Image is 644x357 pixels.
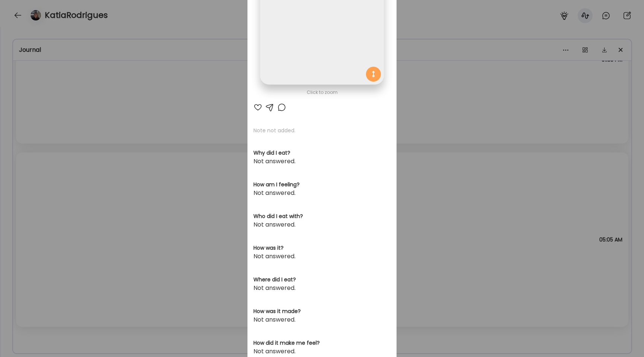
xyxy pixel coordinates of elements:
div: Not answered. [253,157,391,166]
div: Not answered. [253,252,391,261]
h3: How was it made? [253,307,391,315]
h3: Why did I eat? [253,149,391,157]
h3: How was it? [253,244,391,252]
div: Not answered. [253,284,391,293]
p: Note not added. [253,127,391,134]
div: Click to zoom [253,88,391,97]
h3: Who did I eat with? [253,212,391,220]
div: Not answered. [253,189,391,198]
div: Not answered. [253,220,391,229]
div: Not answered. [253,347,391,356]
h3: How am I feeling? [253,181,391,189]
div: Not answered. [253,315,391,324]
h3: How did it make me feel? [253,339,391,347]
h3: Where did I eat? [253,276,391,284]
